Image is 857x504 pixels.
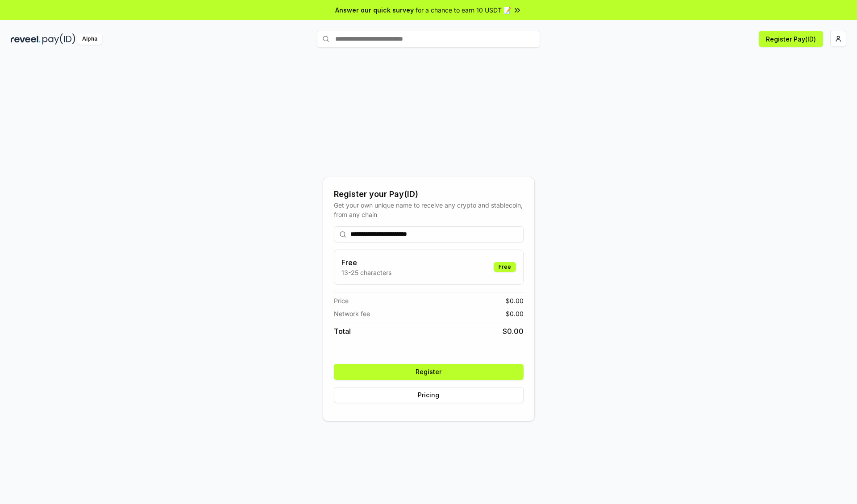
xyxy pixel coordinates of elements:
[334,188,524,200] div: Register your Pay(ID)
[506,309,524,318] span: $ 0.00
[334,296,349,305] span: Price
[759,31,823,47] button: Register Pay(ID)
[506,296,524,305] span: $ 0.00
[416,5,511,15] span: for a chance to earn 10 USDT 📝
[42,33,75,45] img: pay_id
[334,309,370,318] span: Network fee
[341,257,391,268] h3: Free
[334,200,524,219] div: Get your own unique name to receive any crypto and stablecoin, from any chain
[494,262,516,272] div: Free
[334,387,524,403] button: Pricing
[341,268,391,277] p: 13-25 characters
[11,33,41,45] img: reveel_dark
[77,33,102,45] div: Alpha
[334,326,351,337] span: Total
[334,364,524,380] button: Register
[335,5,414,15] span: Answer our quick survey
[503,326,524,337] span: $ 0.00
